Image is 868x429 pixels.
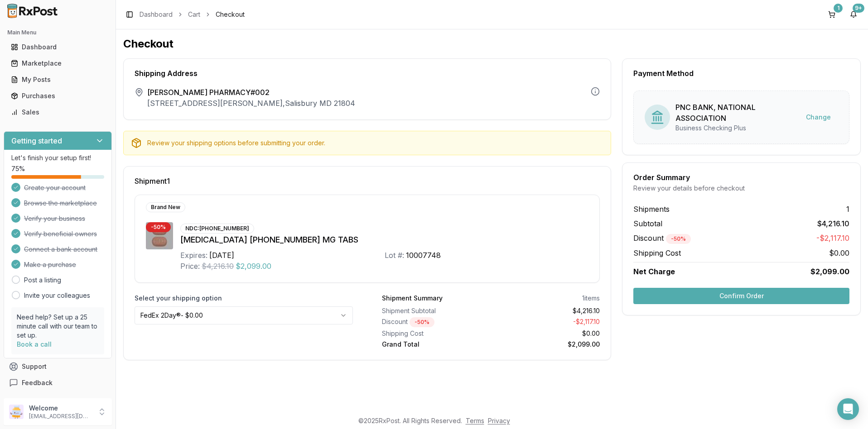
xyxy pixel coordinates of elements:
[123,37,861,51] h1: Checkout
[209,250,234,261] div: [DATE]
[146,202,185,212] div: Brand New
[24,291,90,300] a: Invite your colleagues
[146,222,173,249] img: Biktarvy 50-200-25 MG TABS
[11,108,105,117] div: Sales
[382,317,487,327] div: Discount
[846,204,849,214] span: 1
[24,183,86,192] span: Create your account
[140,10,245,19] nav: breadcrumb
[146,222,171,232] div: - 50 %
[147,138,603,148] div: Review your shipping options before submitting your order.
[22,378,53,387] span: Feedback
[135,177,170,185] span: Shipment 1
[633,184,849,193] div: Review your details before checkout
[4,375,112,391] button: Feedback
[817,218,849,229] span: $4,216.10
[180,250,207,261] div: Expires:
[236,261,271,272] span: $2,099.00
[24,245,97,254] span: Connect a bank account
[29,404,92,413] p: Welcome
[494,329,600,338] div: $0.00
[7,39,108,55] a: Dashboard
[853,4,864,13] div: 9+
[147,98,355,109] p: [STREET_ADDRESS][PERSON_NAME] , Salisbury MD 21804
[11,164,25,173] span: 75 %
[140,10,173,19] a: Dashboard
[29,413,92,420] p: [EMAIL_ADDRESS][DOMAIN_NAME]
[24,276,61,285] a: Post a listing
[216,10,245,19] span: Checkout
[488,417,510,424] a: Privacy
[494,340,600,349] div: $2,099.00
[406,250,441,261] div: 10007748
[7,71,108,88] a: My Posts
[799,109,838,125] button: Change
[135,294,353,303] label: Select your shipping option
[11,91,105,100] div: Purchases
[494,306,600,315] div: $4,216.10
[4,105,112,119] button: Sales
[675,102,799,124] div: PNC BANK, NATIONAL ASSOCIATION
[633,174,849,181] div: Order Summary
[846,7,861,22] button: 9+
[9,405,24,419] img: User avatar
[7,104,108,120] a: Sales
[11,59,105,68] div: Marketplace
[675,124,799,133] div: Business Checking Plus
[633,267,675,276] span: Net Charge
[4,56,112,71] button: Marketplace
[382,294,443,303] div: Shipment Summary
[633,204,670,214] span: Shipments
[385,250,404,261] div: Lot #:
[633,248,681,258] span: Shipping Cost
[17,340,52,348] a: Book a call
[24,199,97,208] span: Browse the marketplace
[837,398,859,420] div: Open Intercom Messenger
[11,153,104,162] p: Let's finish your setup first!
[494,317,600,327] div: - $2,117.10
[382,306,487,315] div: Shipment Subtotal
[829,248,849,258] span: $0.00
[666,234,691,244] div: - 50 %
[4,4,62,18] img: RxPost Logo
[810,266,849,277] span: $2,099.00
[202,261,234,272] span: $4,216.10
[582,294,600,303] div: 1 items
[4,89,112,103] button: Purchases
[7,29,108,36] h2: Main Menu
[188,10,200,19] a: Cart
[633,218,662,229] span: Subtotal
[4,358,112,375] button: Support
[24,229,97,238] span: Verify beneficial owners
[180,261,200,272] div: Price:
[147,87,355,98] span: [PERSON_NAME] PHARMACY#002
[633,70,849,77] div: Payment Method
[466,417,484,424] a: Terms
[17,313,99,340] p: Need help? Set up a 25 minute call with our team to set up.
[11,135,62,146] h3: Getting started
[410,317,434,327] div: - 50 %
[816,233,849,244] span: -$2,117.10
[4,40,112,54] button: Dashboard
[180,234,588,246] div: [MEDICAL_DATA] [PHONE_NUMBER] MG TABS
[24,214,85,223] span: Verify your business
[382,340,487,349] div: Grand Total
[24,260,76,269] span: Make a purchase
[633,234,691,243] span: Discount
[11,75,105,84] div: My Posts
[7,55,108,71] a: Marketplace
[135,70,600,77] div: Shipping Address
[4,72,112,87] button: My Posts
[180,224,254,234] div: NDC: [PHONE_NUMBER]
[834,4,843,13] div: 1
[825,7,839,22] button: 1
[382,329,487,338] div: Shipping Cost
[7,88,108,104] a: Purchases
[633,288,849,304] button: Confirm Order
[11,43,105,52] div: Dashboard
